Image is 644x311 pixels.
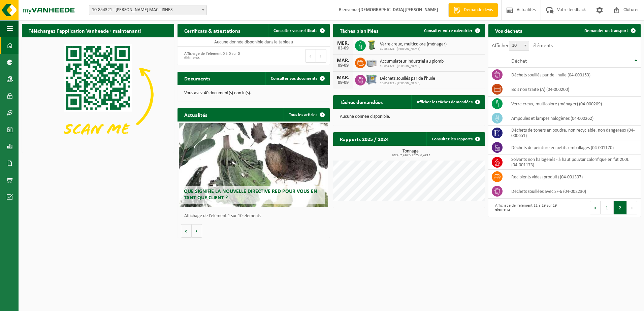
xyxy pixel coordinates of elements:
[509,41,529,50] span: 10
[336,58,350,63] div: MAR.
[89,5,207,15] span: 10-854321 - ELIA CRÉALYS MAC - ISNES
[366,74,377,85] img: PB-AP-0800-MET-02-01
[380,76,435,81] span: Déchets souillés par de l'huile
[506,155,641,170] td: solvants non halogénés - à haut pouvoir calorifique en fût 200L (04-001173)
[178,24,247,37] h2: Certificats & attestations
[273,29,317,33] span: Consulter vos certificats
[380,59,444,64] span: Accumulateur industriel au plomb
[424,29,473,33] span: Consulter votre calendrier
[89,5,206,15] span: 10-854321 - ELIA CRÉALYS MAC - ISNES
[333,132,395,145] h2: Rapports 2025 / 2024
[333,24,385,37] h2: Tâches planifiées
[271,76,317,81] span: Consulter vos documents
[181,48,250,63] div: Affichage de l'élément 0 à 0 sur 0 éléments
[426,132,484,146] a: Consulter les rapports
[506,97,641,111] td: verre creux, multicolore (ménager) (04-000209)
[627,201,637,214] button: Next
[178,37,330,47] td: Aucune donnée disponible dans le tableau
[179,123,328,207] a: Que signifie la nouvelle directive RED pour vous en tant que client ?
[511,59,527,64] span: Déchet
[380,64,444,68] span: 10-854321 - [PERSON_NAME]
[601,201,614,214] button: 1
[316,49,326,63] button: Next
[305,49,316,63] button: Previous
[22,37,174,151] img: Download de VHEPlus App
[184,91,323,96] p: Vous avez 40 document(s) non lu(s).
[492,200,561,215] div: Affichage de l'élément 11 à 19 sur 19 éléments
[506,82,641,97] td: bois non traité (A) (04-000200)
[448,3,498,17] a: Demande devis
[506,184,641,199] td: Déchets souillées avec SF-6 (04-002230)
[506,170,641,184] td: recipients vides (produit) (04-001307)
[336,75,350,80] div: MAR.
[506,140,641,155] td: déchets de peinture en petits emballages (04-001170)
[506,111,641,126] td: ampoules et lampes halogènes (04-000262)
[336,154,485,157] span: 2024: 7,496 t - 2025: 6,479 t
[284,108,329,122] a: Tous les articles
[265,72,329,85] a: Consulter vos documents
[340,114,479,119] p: Aucune donnée disponible.
[380,42,447,47] span: Verre creux, multicolore (ménager)
[509,41,529,51] span: 10
[336,80,350,85] div: 09-09
[419,24,484,37] a: Consulter votre calendrier
[366,57,377,68] img: PB-LB-0680-HPE-GY-11
[178,108,214,121] h2: Actualités
[380,81,435,85] span: 10-854321 - [PERSON_NAME]
[336,149,485,157] h3: Tonnage
[506,126,641,140] td: déchets de toners en poudre, non recyclable, non dangereux (04-000651)
[336,41,350,46] div: MER.
[336,46,350,51] div: 03-09
[492,43,553,48] label: Afficher éléments
[506,68,641,82] td: déchets souillés par de l'huile (04-000153)
[590,201,601,214] button: Previous
[22,24,148,37] h2: Téléchargez l'application Vanheede+ maintenant!
[579,24,640,37] a: Demander un transport
[192,224,202,238] button: Volgende
[462,7,494,13] span: Demande devis
[268,24,329,37] a: Consulter vos certificats
[417,100,473,104] span: Afficher les tâches demandées
[333,95,389,108] h2: Tâches demandées
[366,39,377,51] img: WB-0240-HPE-GN-50
[181,224,192,238] button: Vorige
[614,201,627,214] button: 2
[178,72,217,85] h2: Documents
[336,63,350,68] div: 09-09
[184,189,317,201] span: Que signifie la nouvelle directive RED pour vous en tant que client ?
[488,24,529,37] h2: Vos déchets
[380,47,447,51] span: 10-854321 - [PERSON_NAME]
[359,7,438,12] strong: [DEMOGRAPHIC_DATA][PERSON_NAME]
[411,95,484,109] a: Afficher les tâches demandées
[584,29,628,33] span: Demander un transport
[184,214,326,218] p: Affichage de l'élément 1 sur 10 éléments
